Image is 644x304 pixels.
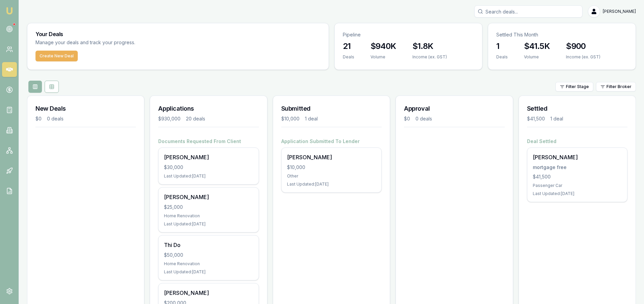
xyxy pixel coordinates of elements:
[603,9,636,14] span: [PERSON_NAME]
[527,138,627,145] h4: Deal Settled
[343,41,354,52] h3: 21
[164,193,253,201] div: [PERSON_NAME]
[566,41,600,52] h3: $900
[371,54,396,60] div: Volume
[566,54,600,60] div: Income (ex. GST)
[524,41,550,52] h3: $41.5K
[35,39,209,47] p: Manage your deals and track your progress.
[606,84,631,89] span: Filter Broker
[287,182,376,187] div: Last Updated: [DATE]
[474,5,582,18] input: Search deals
[164,289,253,297] div: [PERSON_NAME]
[533,191,622,196] div: Last Updated: [DATE]
[164,164,253,171] div: $30,000
[527,115,545,122] div: $41,500
[164,261,253,267] div: Home Renovation
[35,115,42,122] div: $0
[287,153,376,161] div: [PERSON_NAME]
[35,31,320,37] h3: Your Deals
[5,7,14,15] img: emu-icon-u.png
[35,51,78,61] button: Create New Deal
[343,31,474,38] p: Pipeline
[533,164,622,171] div: mortgage free
[496,41,508,52] h3: 1
[164,269,253,275] div: Last Updated: [DATE]
[566,84,589,89] span: Filter Stage
[524,54,550,60] div: Volume
[35,104,136,113] h3: New Deals
[164,252,253,258] div: $50,000
[550,115,563,122] div: 1 deal
[533,153,622,161] div: [PERSON_NAME]
[164,241,253,249] div: Thi Do
[415,115,432,122] div: 0 deals
[533,183,622,188] div: Passenger Car
[164,173,253,179] div: Last Updated: [DATE]
[164,153,253,161] div: [PERSON_NAME]
[164,221,253,227] div: Last Updated: [DATE]
[164,204,253,211] div: $25,000
[412,41,447,52] h3: $1.8K
[158,104,259,113] h3: Applications
[281,115,300,122] div: $10,000
[287,164,376,171] div: $10,000
[164,213,253,219] div: Home Renovation
[527,104,627,113] h3: Settled
[305,115,318,122] div: 1 deal
[496,54,508,60] div: Deals
[404,115,410,122] div: $0
[596,82,636,91] button: Filter Broker
[158,138,259,145] h4: Documents Requested From Client
[281,138,382,145] h4: Application Submitted To Lender
[555,82,593,91] button: Filter Stage
[412,54,447,60] div: Income (ex. GST)
[404,104,504,113] h3: Approval
[287,173,376,179] div: Other
[47,115,64,122] div: 0 deals
[533,173,622,180] div: $41,500
[186,115,205,122] div: 20 deals
[158,115,181,122] div: $930,000
[371,41,396,52] h3: $940K
[281,104,382,113] h3: Submitted
[343,54,354,60] div: Deals
[496,31,627,38] p: Settled This Month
